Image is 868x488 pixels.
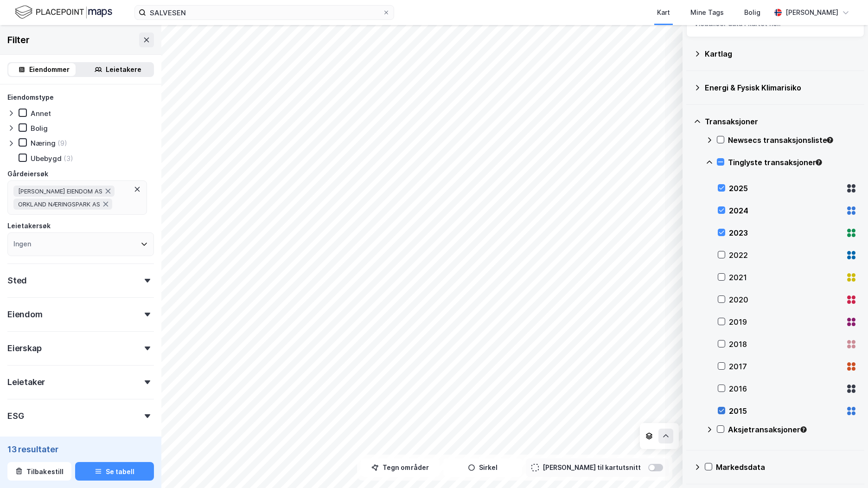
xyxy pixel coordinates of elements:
[31,154,62,163] div: Ubebygd
[31,124,48,133] div: Bolig
[822,443,868,488] iframe: Chat Widget
[7,309,43,320] div: Eiendom
[729,183,842,194] div: 2025
[64,154,73,163] div: (3)
[729,227,842,238] div: 2023
[815,158,823,167] div: Tooltip anchor
[729,361,842,372] div: 2017
[7,275,27,286] div: Sted
[443,458,522,477] button: Sirkel
[729,339,842,350] div: 2018
[146,6,383,19] input: Søk på adresse, matrikkel, gårdeiere, leietakere eller personer
[106,64,141,75] div: Leietakere
[728,135,857,146] div: Newsecs transaksjonsliste
[799,425,808,434] div: Tooltip anchor
[729,205,842,216] div: 2024
[31,139,56,148] div: Næring
[57,139,67,148] div: (9)
[826,136,834,144] div: Tooltip anchor
[728,157,857,168] div: Tinglyste transaksjoner
[705,116,857,127] div: Transaksjoner
[75,462,154,481] button: Se tabell
[18,200,100,208] span: ORKLAND NÆRINGSPARK AS
[729,272,842,283] div: 2021
[7,377,45,388] div: Leietaker
[7,343,41,354] div: Eierskap
[7,462,71,481] button: Tilbakestill
[690,7,724,18] div: Mine Tags
[729,316,842,327] div: 2019
[7,92,54,103] div: Eiendomstype
[13,238,31,250] div: Ingen
[7,32,30,47] div: Filter
[728,424,857,435] div: Aksjetransaksjoner
[705,82,857,93] div: Energi & Fysisk Klimarisiko
[705,48,857,59] div: Kartlag
[729,294,842,305] div: 2020
[744,7,760,18] div: Bolig
[657,7,670,18] div: Kart
[785,7,838,18] div: [PERSON_NAME]
[716,462,857,473] div: Markedsdata
[7,168,48,180] div: Gårdeiersøk
[729,405,842,417] div: 2015
[29,64,70,75] div: Eiendommer
[31,109,51,118] div: Annet
[18,187,102,195] span: [PERSON_NAME] EIENDOM AS
[729,383,842,394] div: 2016
[822,443,868,488] div: Kontrollprogram for chat
[729,250,842,261] div: 2022
[542,462,641,473] div: [PERSON_NAME] til kartutsnitt
[361,458,440,477] button: Tegn områder
[15,4,112,20] img: logo.f888ab2527a4732fd821a326f86c7f29.svg
[7,411,24,422] div: ESG
[7,443,154,455] div: 13 resultater
[7,220,51,231] div: Leietakersøk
